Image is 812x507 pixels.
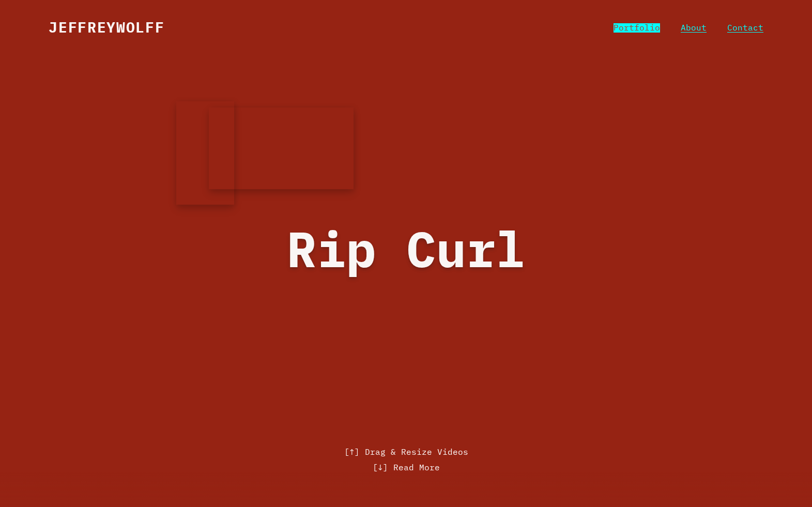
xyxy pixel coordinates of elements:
a: About [681,24,707,33]
a: Contact [727,24,763,33]
a: Portfolio [614,23,660,33]
div: Rip Curl [10,226,802,281]
span: olff [126,21,165,36]
p: [↑] Drag & Resize Videos [↓] Read More [49,445,763,477]
span: effrey [58,21,116,36]
a: JeffreyWolff [49,21,164,37]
